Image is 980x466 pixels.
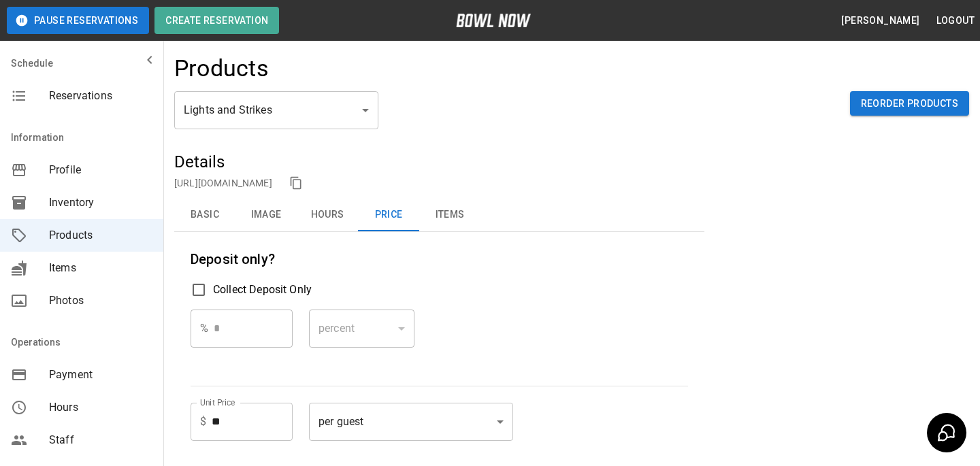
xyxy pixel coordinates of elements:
[174,54,269,83] h4: Products
[309,310,414,348] div: percent
[200,320,208,337] p: %
[49,367,152,383] span: Payment
[456,14,531,27] img: logo
[836,8,925,33] button: [PERSON_NAME]
[213,282,312,298] span: Collect Deposit Only
[931,8,980,33] button: Logout
[174,199,235,231] button: Basic
[49,88,152,104] span: Reservations
[297,199,358,231] button: Hours
[49,195,152,211] span: Inventory
[174,151,704,173] h5: Details
[850,91,969,116] button: Reorder Products
[154,7,279,34] button: Create Reservation
[419,199,480,231] button: Items
[49,293,152,309] span: Photos
[358,199,419,231] button: Price
[191,248,688,270] h6: Deposit only?
[286,173,306,193] button: copy link
[309,403,513,441] div: per guest
[49,260,152,276] span: Items
[235,199,297,231] button: Image
[49,432,152,448] span: Staff
[49,227,152,244] span: Products
[174,91,378,129] div: Lights and Strikes
[7,7,149,34] button: Pause Reservations
[49,162,152,178] span: Profile
[200,414,206,430] p: $
[49,399,152,416] span: Hours
[174,178,272,188] a: [URL][DOMAIN_NAME]
[174,199,704,231] div: basic tabs example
